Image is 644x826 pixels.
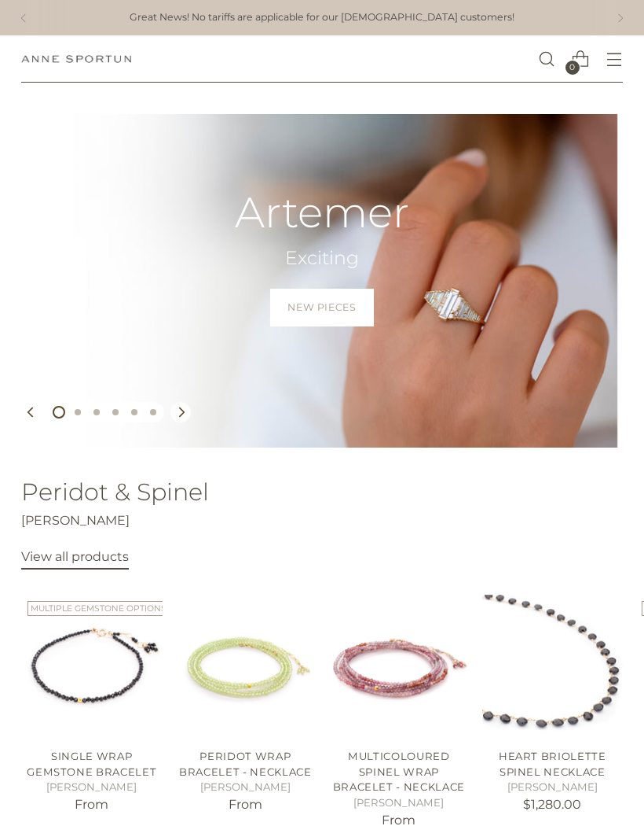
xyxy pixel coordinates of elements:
[87,403,106,422] button: Move carousel to slide 3
[21,549,129,564] span: View all products
[68,403,87,422] button: Move carousel to slide 2
[499,750,606,778] a: Heart Briolette Spinel Necklace
[287,301,356,315] span: New Pieces
[175,595,317,736] a: Peridot Wrap Bracelet - Necklace
[21,795,163,814] p: From
[21,780,163,795] h5: [PERSON_NAME]
[21,402,42,422] button: Move to previous carousel slide
[531,43,563,76] a: Open search modal
[21,479,623,505] h2: Peridot & Spinel
[175,795,317,814] p: From
[179,750,312,778] a: Peridot Wrap Bracelet - Necklace
[328,795,470,811] h5: [PERSON_NAME]
[144,403,163,422] button: Move carousel to slide 6
[21,55,131,63] a: Anne Sportun Fine Jewellery
[523,797,581,812] span: $1,280.00
[270,289,373,326] a: New Pieces
[598,43,631,76] button: Open menu modal
[565,61,580,75] span: 0
[170,402,191,422] button: Move to next carousel slide
[106,403,125,422] button: Move carousel to slide 4
[482,780,624,795] h5: [PERSON_NAME]
[27,750,156,778] a: Single Wrap Gemstone Bracelet
[21,595,163,736] a: Single Wrap Gemstone Bracelet
[328,595,470,736] a: Multicoloured Spinel Wrap Bracelet - Necklace
[175,780,317,795] h5: [PERSON_NAME]
[130,10,514,25] a: Great News! No tariffs are applicable for our [DEMOGRAPHIC_DATA] customers!
[235,245,409,270] h2: Exciting
[21,511,623,530] p: [PERSON_NAME]
[21,549,129,570] a: View all products
[125,403,144,422] button: Move carousel to slide 5
[235,190,409,236] h2: Artemer
[333,750,466,793] a: Multicoloured Spinel Wrap Bracelet - Necklace
[482,595,624,736] a: Heart Briolette Spinel Necklace
[565,43,597,76] a: Open cart modal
